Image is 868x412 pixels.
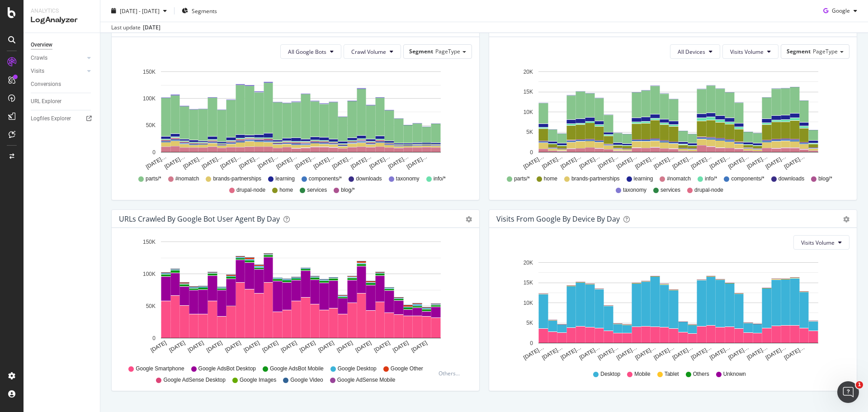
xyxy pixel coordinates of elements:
span: components/* [731,175,764,183]
span: Google Desktop [338,365,377,373]
text: 10K [524,109,533,115]
span: Google Other [391,365,423,373]
span: blog/* [818,175,832,183]
span: #nomatch [175,175,199,183]
span: parts/* [146,175,161,183]
a: Overview [31,40,94,50]
span: Others [693,370,709,378]
text: [DATE] [317,340,335,354]
div: Crawls [31,53,47,63]
text: [DATE] [261,340,279,354]
span: Google [832,7,850,14]
span: Google AdSense Desktop [163,376,225,384]
span: services [660,186,680,194]
button: All Google Bots [280,44,341,59]
text: 20K [524,260,533,266]
span: 1 [856,381,863,388]
span: components/* [309,175,342,183]
div: Conversions [31,80,61,89]
text: 50K [146,123,156,129]
span: Google Smartphone [136,365,184,373]
svg: A chart. [496,257,846,362]
button: Segments [178,4,221,18]
text: [DATE] [373,340,391,354]
text: 5K [526,129,533,135]
button: Visits Volume [793,235,849,250]
span: Desktop [600,370,620,378]
span: home [279,186,293,194]
text: [DATE] [243,340,261,354]
text: 0 [152,149,156,156]
div: [DATE] [143,24,160,32]
text: 0 [530,340,533,346]
text: 0 [530,149,533,156]
svg: A chart. [119,66,469,171]
text: 0 [152,335,156,341]
span: taxonomy [623,186,646,194]
div: Overview [31,40,52,50]
span: learning [634,175,653,183]
div: Analytics [31,7,93,15]
text: 150K [143,69,156,75]
span: All Google Bots [288,48,326,56]
span: blog/* [341,186,355,194]
text: 100K [143,271,156,277]
text: 50K [146,303,156,309]
svg: A chart. [119,235,469,361]
span: PageType [813,47,838,55]
span: Google Images [240,376,276,384]
span: brands-partnerships [213,175,261,183]
text: [DATE] [280,340,298,354]
a: Visits [31,66,85,76]
text: 15K [524,279,533,286]
div: URLs Crawled by Google bot User Agent By Day [119,214,280,223]
text: [DATE] [336,340,354,354]
span: Segment [409,47,433,55]
div: LogAnalyzer [31,15,93,25]
button: Google [820,4,861,18]
span: brands-partnerships [571,175,620,183]
span: Google AdsBot Mobile [270,365,324,373]
span: drupal-node [694,186,723,194]
span: info/* [434,175,446,183]
div: Visits [31,66,44,76]
span: parts/* [514,175,530,183]
span: downloads [356,175,382,183]
button: [DATE] - [DATE] [108,4,170,18]
span: services [307,186,327,194]
span: downloads [778,175,804,183]
span: Visits Volume [801,239,835,246]
span: taxonomy [396,175,420,183]
span: Google Video [290,376,323,384]
div: gear [843,216,849,223]
text: [DATE] [224,340,242,354]
text: 15K [524,89,533,95]
text: 150K [143,239,156,245]
div: Logfiles Explorer [31,114,71,123]
span: Mobile [634,370,650,378]
span: [DATE] - [DATE] [120,7,160,14]
span: PageType [435,47,460,55]
text: [DATE] [392,340,410,354]
span: Tablet [665,370,679,378]
button: Visits Volume [722,44,778,59]
a: Crawls [31,53,85,63]
svg: A chart. [496,66,846,171]
button: Crawl Volume [344,44,401,59]
div: URL Explorer [31,97,61,106]
text: [DATE] [205,340,223,354]
div: gear [466,216,472,223]
text: 100K [143,95,156,102]
text: [DATE] [187,340,205,354]
span: Visits Volume [730,48,764,56]
span: learning [275,175,295,183]
span: info/* [705,175,717,183]
text: [DATE] [168,340,186,354]
span: Unknown [723,370,746,378]
text: [DATE] [298,340,316,354]
text: 20K [524,69,533,75]
span: Crawl Volume [351,48,386,56]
